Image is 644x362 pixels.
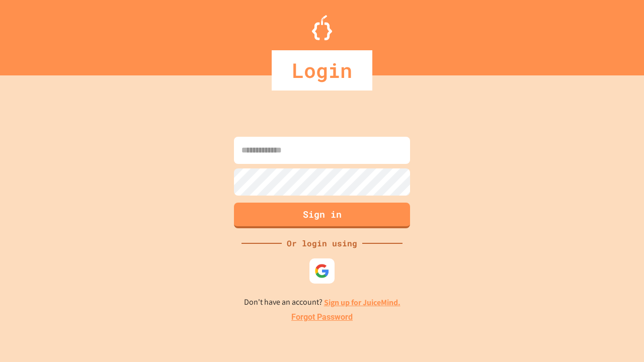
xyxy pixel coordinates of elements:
[282,237,362,249] div: Or login using
[602,322,634,352] iframe: chat widget
[291,311,353,323] a: Forgot Password
[244,296,400,309] p: Don't have an account?
[312,15,332,40] img: Logo.svg
[314,263,330,279] img: google-icon.svg
[324,297,400,308] a: Sign up for JuiceMind.
[234,203,410,228] button: Sign in
[560,278,634,321] iframe: chat widget
[272,50,372,90] div: Login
